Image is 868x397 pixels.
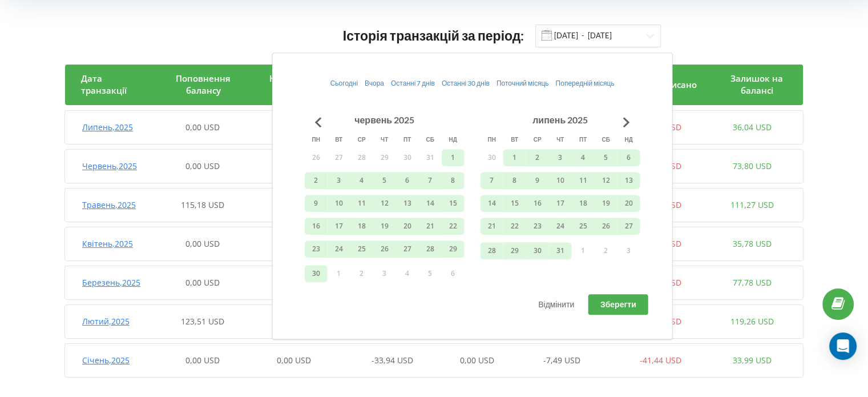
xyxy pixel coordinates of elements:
span: Зберегти [600,299,636,309]
span: Липень , 2025 [82,122,133,133]
button: 23 [526,218,549,235]
button: 23 [305,240,328,258]
div: липень 2025 [529,113,591,127]
span: 123,51 USD [181,316,224,327]
button: 21 [419,218,442,235]
button: 17 [328,218,350,235]
button: 30 [526,242,549,259]
button: 10 [328,195,350,212]
button: 29 [503,242,526,259]
button: 9 [526,172,549,189]
span: 0,00 USD [185,238,220,249]
span: Нараховано бонусів [269,73,322,96]
th: вівторок [328,131,350,148]
span: Дата транзакції [81,73,127,96]
button: 26 [373,240,396,258]
button: 1 [503,149,526,166]
button: 15 [503,195,526,212]
button: 21 [481,218,503,235]
span: 0,00 USD [185,355,220,366]
button: 9 [305,195,328,212]
button: 4 [350,172,373,189]
button: Go to previous month [307,111,330,134]
button: 17 [549,195,572,212]
span: 77,78 USD [733,277,772,288]
span: Січень , 2025 [82,355,130,366]
th: понеділок [481,131,503,148]
button: 6 [617,149,640,166]
button: Go to next month [615,111,638,134]
span: 119,26 USD [730,316,774,327]
button: 12 [595,172,617,189]
button: 2 [350,265,373,282]
div: червень 2025 [351,113,418,127]
button: 3 [328,172,350,189]
button: 20 [617,195,640,212]
button: 28 [350,149,373,166]
button: 2 [526,149,549,166]
button: 3 [549,149,572,166]
button: 1 [328,265,350,282]
span: 73,80 USD [733,161,772,171]
button: 24 [549,218,572,235]
button: 2 [305,172,328,189]
button: 11 [572,172,595,189]
th: субота [419,131,442,148]
button: 31 [419,149,442,166]
button: 28 [481,242,503,259]
button: 31 [549,242,572,259]
span: 115,18 USD [181,199,224,210]
span: -33,94 USD [372,355,413,366]
button: 25 [572,218,595,235]
span: Вчора [365,79,384,87]
button: 7 [481,172,503,189]
th: п’ятниця [572,131,595,148]
button: 18 [572,195,595,212]
span: -41,44 USD [640,355,681,366]
span: Залишок на балансі [730,73,783,96]
span: Березень , 2025 [82,277,140,288]
button: 4 [396,265,419,282]
button: 6 [396,172,419,189]
span: 0,00 USD [277,355,311,366]
button: 18 [350,218,373,235]
span: 0,00 USD [185,161,220,171]
button: 20 [396,218,419,235]
button: 26 [595,218,617,235]
button: 11 [350,195,373,212]
button: 4 [572,149,595,166]
button: 13 [617,172,640,189]
th: понеділок [305,131,328,148]
span: Червень , 2025 [82,161,137,171]
button: 22 [442,218,465,235]
th: неділя [617,131,640,148]
span: 36,04 USD [733,122,772,133]
button: 30 [481,149,503,166]
button: 1 [442,149,465,166]
th: середа [526,131,549,148]
button: 3 [617,242,640,259]
span: Останні 7 днів [391,79,435,87]
span: 35,78 USD [733,238,772,249]
button: 5 [373,172,396,189]
span: Сьогодні [330,79,358,87]
th: субота [595,131,617,148]
button: 19 [595,195,617,212]
th: четвер [549,131,572,148]
span: Історія транзакцій за період: [343,27,524,43]
button: 29 [373,149,396,166]
button: 27 [617,218,640,235]
button: 26 [305,149,328,166]
button: 12 [373,195,396,212]
button: 7 [419,172,442,189]
button: 8 [442,172,465,189]
button: 15 [442,195,465,212]
th: п’ятниця [396,131,419,148]
span: 0,00 USD [460,355,494,366]
button: 16 [305,218,328,235]
button: 22 [503,218,526,235]
span: 0,00 USD [185,277,220,288]
button: 5 [595,149,617,166]
button: 30 [396,149,419,166]
span: Відмінити [538,299,574,309]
